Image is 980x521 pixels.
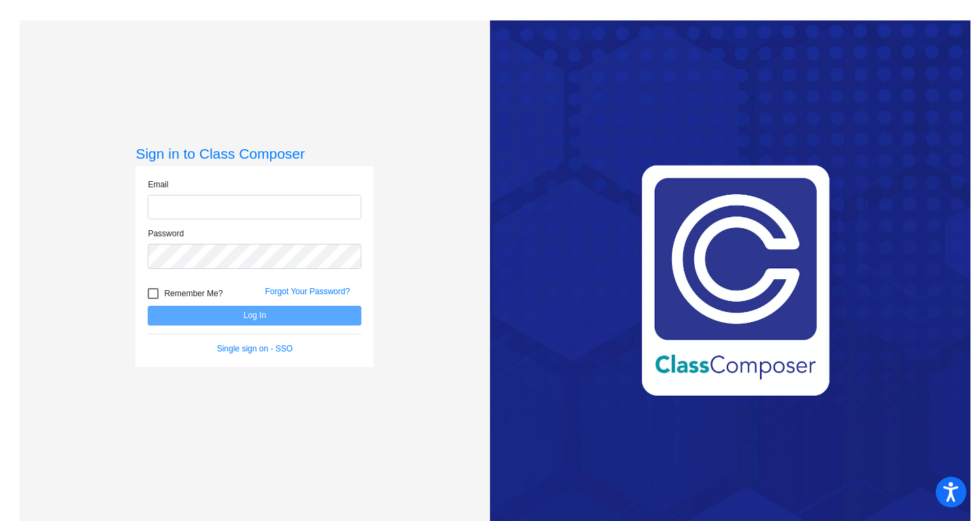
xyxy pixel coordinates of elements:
button: Log In [148,306,361,326]
a: Single sign on - SSO [217,344,293,353]
label: Email [148,178,168,191]
a: Forgot Your Password? [265,287,350,296]
h3: Sign in to Class Composer [135,145,374,162]
label: Password [148,227,184,240]
span: Remember Me? [164,285,223,302]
